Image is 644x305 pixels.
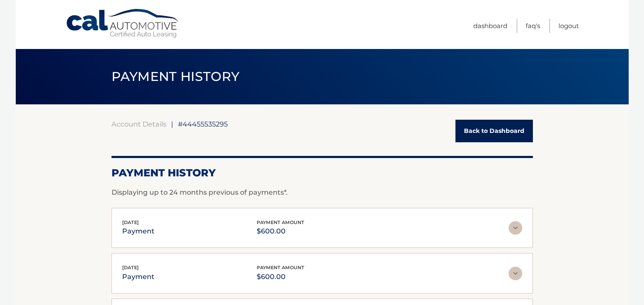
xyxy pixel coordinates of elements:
[122,225,155,237] p: payment
[122,271,155,283] p: payment
[112,167,533,179] h2: Payment History
[455,120,533,142] a: Back to Dashboard
[257,271,304,283] p: $600.00
[257,225,304,237] p: $600.00
[558,19,579,33] a: Logout
[178,120,228,128] span: #44455535295
[112,69,240,84] span: PAYMENT HISTORY
[66,9,180,39] a: Cal Automotive
[112,187,533,198] p: Displaying up to 24 months previous of payments*.
[509,267,522,280] img: accordion-rest.svg
[257,265,304,270] span: payment amount
[112,120,166,128] a: Account Details
[509,221,522,235] img: accordion-rest.svg
[257,219,304,225] span: payment amount
[122,265,139,270] span: [DATE]
[473,19,507,33] a: Dashboard
[122,219,139,225] span: [DATE]
[526,19,540,33] a: FAQ's
[171,120,173,128] span: |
